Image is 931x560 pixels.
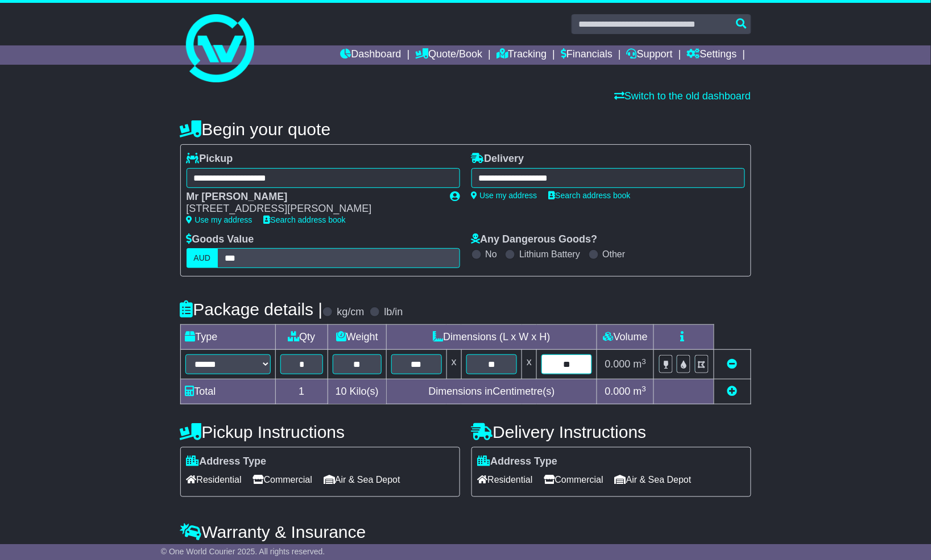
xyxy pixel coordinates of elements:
[386,379,597,404] td: Dimensions in Centimetre(s)
[727,386,738,397] a: Add new item
[544,471,603,488] span: Commercial
[471,233,598,246] label: Any Dangerous Goods?
[337,306,364,319] label: kg/cm
[597,325,654,350] td: Volume
[180,523,751,541] h4: Warranty & Insurance
[446,350,461,379] td: x
[336,386,347,397] span: 10
[275,379,328,404] td: 1
[642,357,647,366] sup: 3
[187,153,233,165] label: Pickup
[471,191,537,200] a: Use my address
[328,325,387,350] td: Weight
[634,358,647,370] span: m
[187,215,253,224] a: Use my address
[605,386,631,397] span: 0.000
[634,386,647,397] span: m
[187,455,267,468] label: Address Type
[727,358,738,370] a: Remove this item
[496,45,547,65] a: Tracking
[478,471,533,488] span: Residential
[187,191,439,203] div: Mr [PERSON_NAME]
[341,45,402,65] a: Dashboard
[522,350,537,379] td: x
[603,249,626,260] label: Other
[627,45,673,65] a: Support
[605,358,631,370] span: 0.000
[386,325,597,350] td: Dimensions (L x W x H)
[187,233,254,246] label: Goods Value
[549,191,631,200] a: Search address book
[642,385,647,393] sup: 3
[180,120,751,139] h4: Begin your quote
[615,471,692,488] span: Air & Sea Depot
[264,215,346,224] a: Search address book
[324,471,400,488] span: Air & Sea Depot
[384,306,403,319] label: lb/in
[187,248,218,268] label: AUD
[486,249,497,260] label: No
[180,325,275,350] td: Type
[187,203,439,215] div: [STREET_ADDRESS][PERSON_NAME]
[180,423,460,441] h4: Pickup Instructions
[614,90,751,102] a: Switch to the old dashboard
[687,45,737,65] a: Settings
[253,471,312,488] span: Commercial
[187,471,242,488] span: Residential
[471,153,524,165] label: Delivery
[415,45,482,65] a: Quote/Book
[180,300,323,319] h4: Package details |
[161,547,325,556] span: © One World Courier 2025. All rights reserved.
[328,379,387,404] td: Kilo(s)
[561,45,613,65] a: Financials
[471,423,751,441] h4: Delivery Instructions
[478,455,558,468] label: Address Type
[180,379,275,404] td: Total
[275,325,328,350] td: Qty
[519,249,580,260] label: Lithium Battery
